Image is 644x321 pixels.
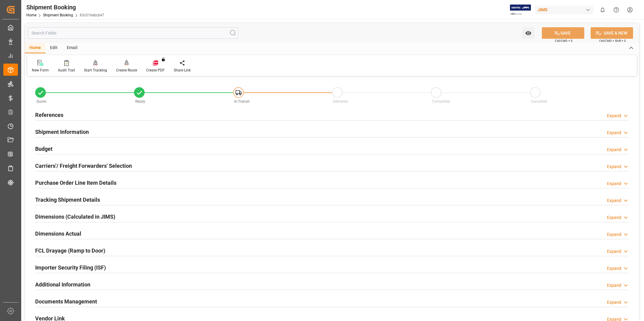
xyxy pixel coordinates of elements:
[26,13,36,17] a: Home
[32,68,49,73] div: New Form
[607,147,621,153] div: Expand
[607,282,621,289] div: Expand
[35,162,132,170] h2: Carriers'/ Freight Forwarders' Selection
[542,27,584,39] button: SAVE
[35,213,115,221] h2: Dimensions (Calculated in JIMS)
[35,145,52,153] h2: Budget
[607,231,621,238] div: Expand
[35,179,116,187] h2: Purchase Order Line Item Details
[555,38,572,43] span: Ctrl/CMD + S
[432,99,450,104] span: Completed
[36,99,46,104] span: Quote
[35,280,90,289] h2: Additional Information
[607,265,621,272] div: Expand
[607,130,621,136] div: Expand
[62,43,82,53] div: Email
[35,111,63,119] h2: References
[84,68,107,73] div: Start Tracking
[607,164,621,170] div: Expand
[607,299,621,306] div: Expand
[58,68,75,73] div: Audit Trail
[609,3,623,17] button: Help Center
[607,248,621,255] div: Expand
[599,38,626,43] span: Ctrl/CMD + Shift + S
[26,3,104,12] div: Shipment Booking
[535,4,596,15] button: JIMS
[28,27,238,39] input: Search Fields
[116,68,137,73] div: Create Route
[531,99,547,104] span: Cancelled
[510,5,531,15] img: Exertis%20JAM%20-%20Email%20Logo.jpg_1722504956.jpg
[35,263,106,272] h2: Importer Security Filing (ISF)
[522,27,535,39] button: open menu
[35,196,100,204] h2: Tracking Shipment Details
[35,297,97,306] h2: Documents Management
[596,3,609,17] button: show 0 new notifications
[35,230,81,238] h2: Dimensions Actual
[43,13,73,17] a: Shipment Booking
[607,214,621,221] div: Expand
[234,99,250,104] span: In-Transit
[607,197,621,204] div: Expand
[45,43,62,53] div: Edit
[591,27,633,39] button: SAVE & NEW
[135,99,145,104] span: Ready
[607,180,621,187] div: Expand
[333,99,348,104] span: Delivered
[535,5,593,14] div: JIMS
[174,68,191,73] div: Share Link
[35,247,105,255] h2: FCL Drayage (Ramp to Door)
[607,113,621,119] div: Expand
[25,43,45,53] div: Home
[35,128,89,136] h2: Shipment Information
